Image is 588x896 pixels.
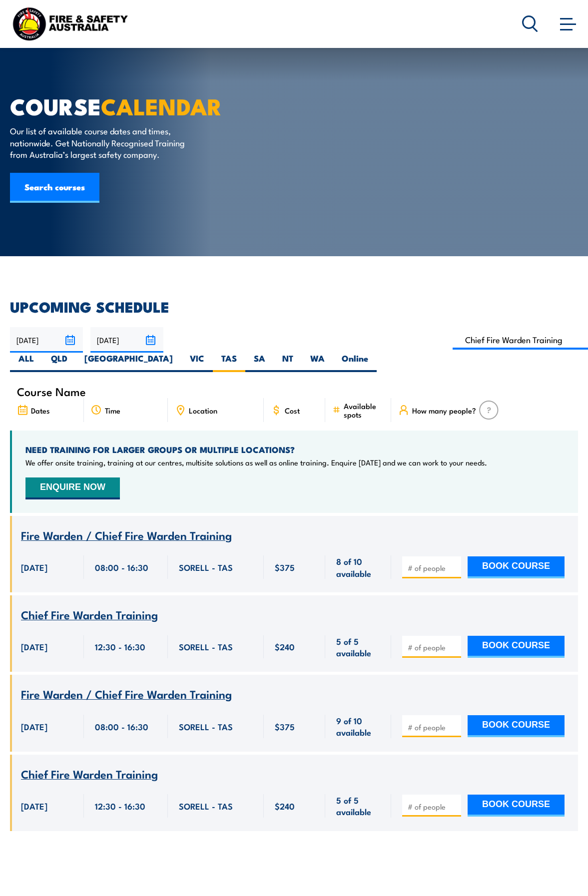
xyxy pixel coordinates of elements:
[90,327,163,353] input: To date
[275,721,295,732] span: $375
[336,555,380,579] span: 8 of 10 available
[25,477,120,499] button: ENQUIRE NOW
[42,353,76,372] label: QLD
[10,353,42,372] label: ALL
[95,800,145,812] span: 12:30 - 16:30
[336,794,380,818] span: 5 of 5 available
[21,641,47,652] span: [DATE]
[344,402,384,419] span: Available spots
[275,561,295,573] span: $375
[468,556,565,578] button: BOOK COURSE
[21,768,158,781] a: Chief Fire Warden Training
[275,641,295,652] span: $240
[285,406,300,415] span: Cost
[10,327,83,353] input: From date
[408,802,458,812] input: # of people
[10,125,192,160] p: Our list of available course dates and times, nationwide. Get Nationally Recognised Training from...
[245,353,274,372] label: SA
[10,96,257,115] h1: COURSE
[408,563,458,573] input: # of people
[21,609,158,621] a: Chief Fire Warden Training
[17,387,86,396] span: Course Name
[333,353,377,372] label: Online
[21,529,232,542] a: Fire Warden / Chief Fire Warden Training
[408,642,458,652] input: # of people
[179,721,233,732] span: SORELL - TAS
[21,765,158,782] span: Chief Fire Warden Training
[105,406,120,415] span: Time
[189,406,217,415] span: Location
[275,800,295,812] span: $240
[21,606,158,623] span: Chief Fire Warden Training
[179,641,233,652] span: SORELL - TAS
[10,300,578,313] h2: UPCOMING SCHEDULE
[21,721,47,732] span: [DATE]
[21,685,232,702] span: Fire Warden / Chief Fire Warden Training
[21,561,47,573] span: [DATE]
[453,330,588,350] input: Search Course
[468,636,565,658] button: BOOK COURSE
[181,353,213,372] label: VIC
[468,795,565,817] button: BOOK COURSE
[95,721,148,732] span: 08:00 - 16:30
[274,353,302,372] label: NT
[302,353,333,372] label: WA
[21,800,47,812] span: [DATE]
[408,722,458,732] input: # of people
[468,715,565,737] button: BOOK COURSE
[25,444,487,455] h4: NEED TRAINING FOR LARGER GROUPS OR MULTIPLE LOCATIONS?
[336,715,380,738] span: 9 of 10 available
[76,353,181,372] label: [GEOGRAPHIC_DATA]
[10,173,99,203] a: Search courses
[412,406,476,415] span: How many people?
[25,457,487,467] p: We offer onsite training, training at our centres, multisite solutions as well as online training...
[213,353,245,372] label: TAS
[95,561,148,573] span: 08:00 - 16:30
[21,688,232,701] a: Fire Warden / Chief Fire Warden Training
[95,641,145,652] span: 12:30 - 16:30
[31,406,50,415] span: Dates
[179,561,233,573] span: SORELL - TAS
[336,635,380,659] span: 5 of 5 available
[179,800,233,812] span: SORELL - TAS
[101,88,222,123] strong: CALENDAR
[21,526,232,543] span: Fire Warden / Chief Fire Warden Training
